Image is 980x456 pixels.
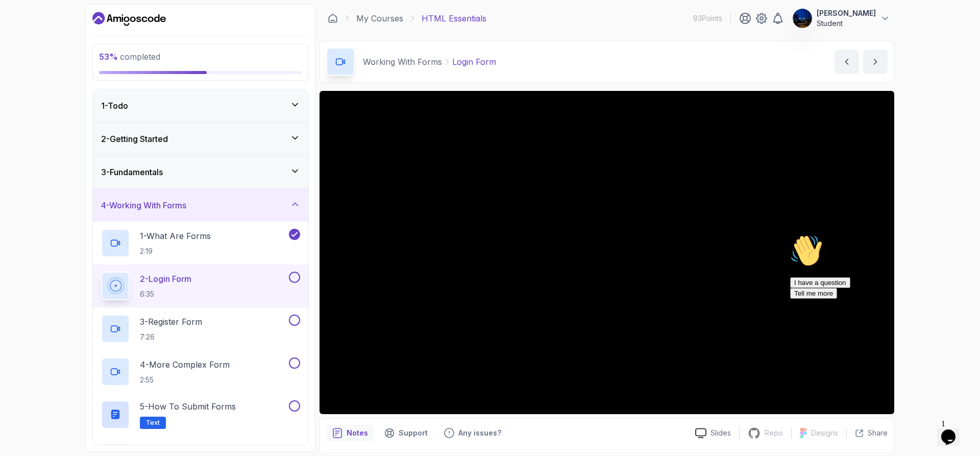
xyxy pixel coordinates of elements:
[4,47,64,58] button: I have a question
[140,230,211,242] p: 1 - What Are Forms
[140,273,191,285] p: 2 - Login Form
[378,425,434,441] button: Support button
[4,58,51,68] button: Tell me more
[101,400,300,429] button: 5-How to Submit FormsText
[146,419,160,427] span: Text
[326,425,374,441] button: notes button
[4,4,188,68] div: 👋Hi! How can we help?I have a questionTell me more
[99,52,118,62] span: 53 %
[140,332,202,342] p: 7:26
[101,100,128,112] h3: 1 - Todo
[93,123,308,155] button: 2-Getting Started
[101,357,300,386] button: 4-More Complex Form2:55
[687,428,739,439] a: Slides
[347,428,368,438] p: Notes
[140,289,191,299] p: 6:35
[140,246,211,256] p: 2:19
[937,415,970,446] iframe: chat widget
[363,56,442,68] p: Working With Forms
[356,12,403,25] a: My Courses
[4,4,37,37] img: :wave:
[438,425,507,441] button: Feedback button
[140,375,230,385] p: 2:55
[101,229,300,257] button: 1-What Are Forms2:19
[786,230,970,410] iframe: chat widget
[817,8,876,18] p: [PERSON_NAME]
[93,189,308,222] button: 4-Working With Forms
[422,12,486,25] p: HTML Essentials
[101,199,186,211] h3: 4 - Working With Forms
[792,8,890,29] button: user profile image[PERSON_NAME]Student
[101,166,163,178] h3: 3 - Fundamentals
[320,91,894,414] iframe: 2 - Login Form
[92,11,166,27] a: Dashboard
[868,428,888,438] p: Share
[93,156,308,188] button: 3-Fundamentals
[793,9,812,28] img: user profile image
[140,316,202,328] p: 3 - Register Form
[817,18,876,29] p: Student
[863,50,888,74] button: next content
[101,272,300,300] button: 2-Login Form6:35
[710,428,731,438] p: Slides
[765,428,783,438] p: Repo
[452,56,496,68] p: Login Form
[101,315,300,343] button: 3-Register Form7:26
[328,13,338,23] a: Dashboard
[399,428,428,438] p: Support
[140,400,236,413] p: 5 - How to Submit Forms
[4,31,101,38] span: Hi! How can we help?
[811,428,838,438] p: Designs
[835,50,859,74] button: previous content
[458,428,501,438] p: Any issues?
[140,358,230,371] p: 4 - More Complex Form
[101,133,168,145] h3: 2 - Getting Started
[693,13,722,23] p: 93 Points
[140,443,166,455] p: 6 - Quiz
[846,428,888,438] button: Share
[99,52,160,62] span: completed
[93,89,308,122] button: 1-Todo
